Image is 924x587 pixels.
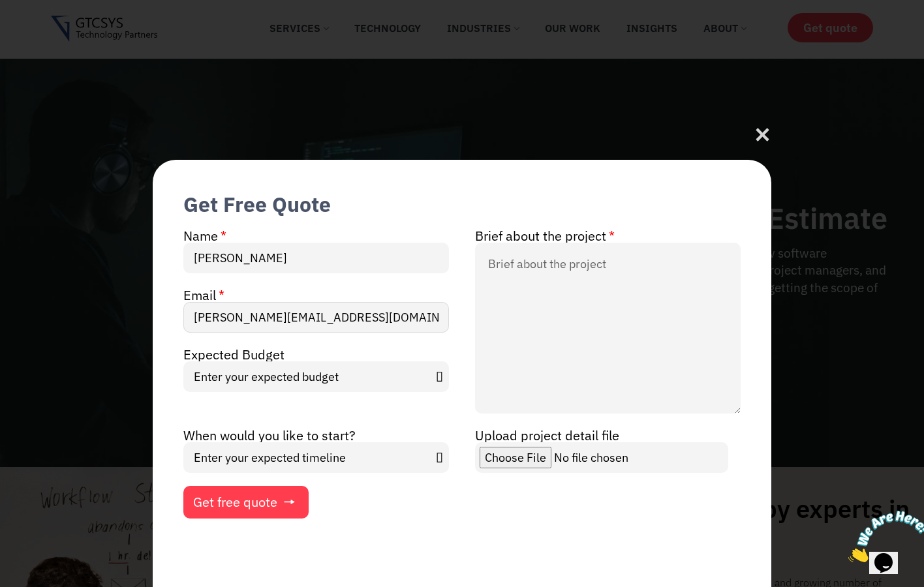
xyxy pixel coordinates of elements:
button: Get free quote [183,486,309,519]
label: Expected Budget [183,348,285,361]
img: Chat attention grabber [5,5,86,57]
form: New Form [183,227,741,519]
label: When would you like to start? [183,429,356,442]
label: Brief about the project [475,230,615,243]
span: Get free quote [193,496,277,509]
input: Enter your email address [183,302,449,333]
label: Name [183,230,226,243]
input: Enter your full name [183,243,449,273]
label: Email [183,289,224,302]
label: Upload project detail file [475,429,619,442]
div: Get Free Quote [183,190,331,218]
iframe: chat widget [843,505,924,567]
